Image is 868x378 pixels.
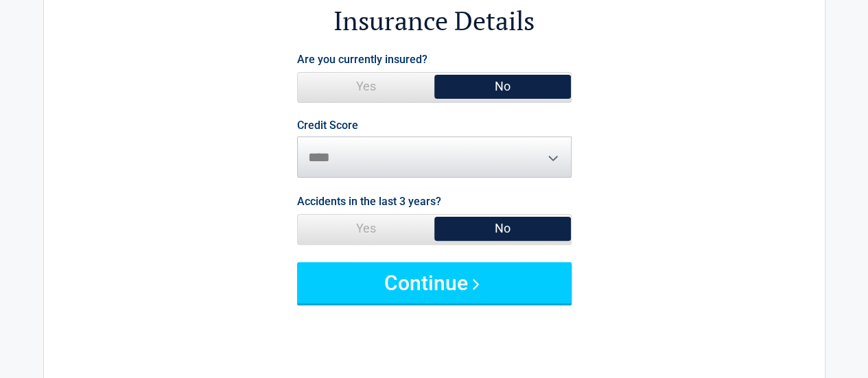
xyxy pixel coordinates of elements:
[297,262,572,303] button: Continue
[297,50,427,69] label: Are you currently insured?
[434,215,571,242] span: No
[119,3,749,38] h2: Insurance Details
[434,73,571,100] span: No
[298,73,434,100] span: Yes
[298,215,434,242] span: Yes
[297,192,441,211] label: Accidents in the last 3 years?
[297,120,358,131] label: Credit Score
